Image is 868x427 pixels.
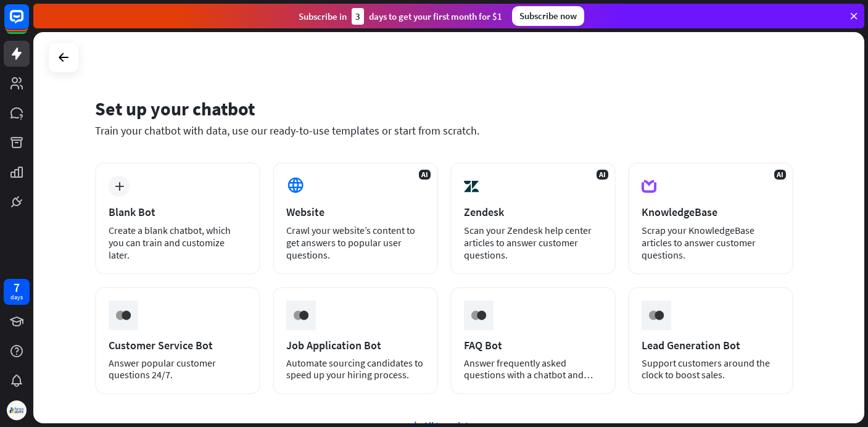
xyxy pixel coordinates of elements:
[352,8,364,25] div: 3
[14,282,20,293] div: 7
[299,8,502,25] div: Subscribe in days to get your first month for $1
[512,6,584,26] div: Subscribe now
[10,293,23,302] div: days
[4,279,30,305] a: 7 days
